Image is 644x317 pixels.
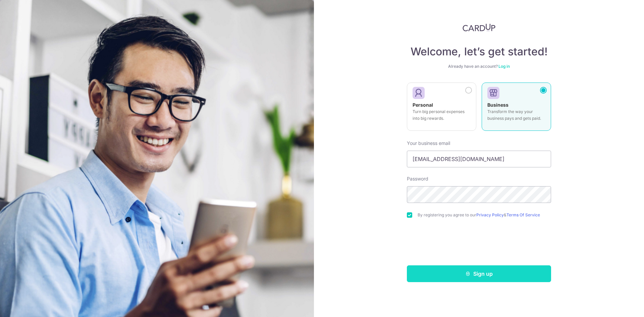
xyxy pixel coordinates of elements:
[482,83,551,135] a: Business Transform the way your business pays and gets paid.
[476,212,504,217] a: Privacy Policy
[407,83,476,135] a: Personal Turn big personal expenses into big rewards.
[487,108,545,122] p: Transform the way your business pays and gets paid.
[506,212,540,217] a: Terms Of Service
[407,175,428,182] label: Password
[498,64,510,69] a: Log in
[413,102,433,108] strong: Personal
[407,265,551,282] button: Sign up
[407,151,551,167] input: Enter your Email
[407,64,551,69] div: Already have an account?
[487,102,508,108] strong: Business
[413,108,471,122] p: Turn big personal expenses into big rewards.
[463,23,495,32] img: CardUp Logo
[407,45,551,58] h4: Welcome, let’s get started!
[418,212,551,218] label: By registering you agree to our &
[428,231,530,257] iframe: reCAPTCHA
[407,140,450,147] label: Your business email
